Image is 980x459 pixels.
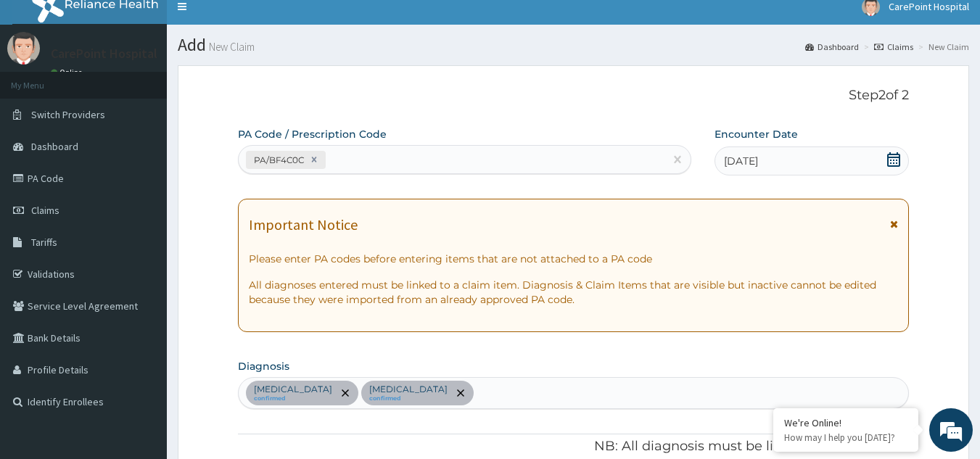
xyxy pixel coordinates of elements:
[715,127,798,141] label: Encounter Date
[454,386,467,400] span: remove selection option
[369,395,448,402] small: confirmed
[250,152,306,168] div: PA/BF4C0C
[7,32,40,65] img: User Image
[75,81,244,100] div: Chat with us now
[249,217,358,233] h1: Important Notice
[238,437,910,456] p: NB: All diagnosis must be linked to a claim item
[339,386,352,400] span: remove selection option
[238,7,273,42] div: Minimize live chat window
[84,137,200,284] span: We're online!
[254,384,332,395] p: [MEDICAL_DATA]
[724,154,758,168] span: [DATE]
[369,384,448,395] p: [MEDICAL_DATA]
[31,140,78,153] span: Dashboard
[915,41,969,53] li: New Claim
[31,108,105,121] span: Switch Providers
[238,127,387,141] label: PA Code / Prescription Code
[784,416,907,429] div: We're Online!
[249,278,899,307] p: All diagnoses entered must be linked to a claim item. Diagnosis & Claim Items that are visible bu...
[27,73,59,109] img: d_794563401_company_1708531726252_794563401
[178,36,969,54] h1: Add
[31,236,57,249] span: Tariffs
[249,252,899,266] p: Please enter PA codes before entering items that are not attached to a PA code
[206,41,255,52] small: New Claim
[51,67,86,78] a: Online
[784,431,907,444] p: How may I help you today?
[7,305,276,356] textarea: Type your message and hit 'Enter'
[31,204,59,217] span: Claims
[238,359,289,373] label: Diagnosis
[874,41,913,53] a: Claims
[254,395,332,402] small: confirmed
[238,88,910,104] p: Step 2 of 2
[805,41,859,53] a: Dashboard
[51,47,157,60] p: CarePoint Hospital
